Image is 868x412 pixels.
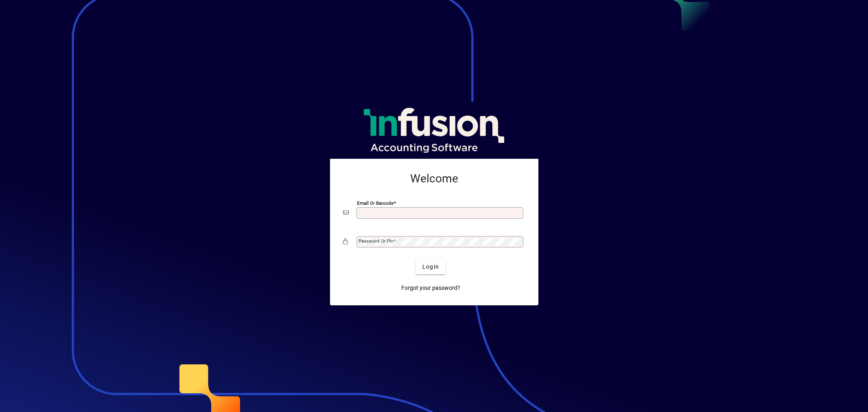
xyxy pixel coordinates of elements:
[401,284,460,292] span: Forgot your password?
[359,238,394,244] mat-label: Password or Pin
[343,172,525,186] h2: Welcome
[357,200,394,206] mat-label: Email or Barcode
[416,260,446,274] button: Login
[398,281,464,296] a: Forgot your password?
[422,263,439,271] span: Login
